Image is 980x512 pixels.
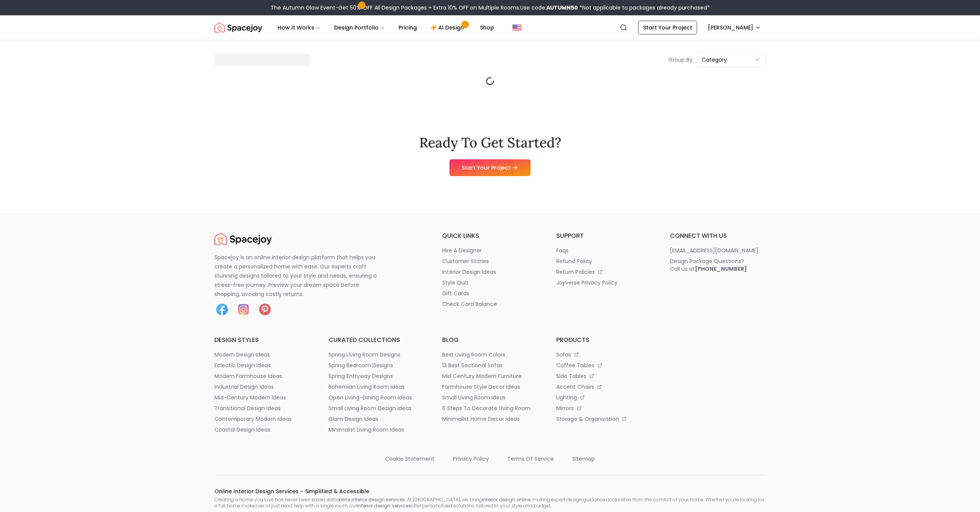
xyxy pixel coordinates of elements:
img: United States [513,23,522,32]
a: 6 steps to decorate living room [442,404,538,412]
p: Group By: [668,56,694,64]
p: best living room colors [442,351,505,358]
h2: Ready To Get Started? [419,135,561,150]
a: spring bedroom designs [328,362,424,369]
img: Spacejoy Logo [214,231,272,247]
a: lighting [556,394,652,401]
button: [PERSON_NAME] [703,21,766,34]
nav: Main [271,20,500,35]
a: Shop [474,20,500,35]
nav: Global [214,15,766,40]
a: AI Design [425,20,472,35]
h6: connect with us [670,231,766,240]
h6: support [556,231,652,240]
p: industrial design ideas [214,383,274,391]
a: mirrors [556,404,652,412]
p: spring entryway designs [328,372,393,380]
a: farmhouse style decor ideas [442,383,538,391]
a: joyverse privacy policy [556,279,652,286]
img: Facebook icon [214,302,230,317]
img: Instagram icon [236,302,251,317]
h6: products [556,335,652,345]
span: Use code: [520,4,578,11]
a: Spacejoy [214,20,262,35]
a: mid-century modern ideas [214,394,310,401]
a: cookie statement [385,452,434,463]
a: storage & organization [556,415,652,423]
p: mid century modern furniture [442,372,522,380]
a: industrial design ideas [214,383,310,391]
p: Spacejoy is an online interior design platform that helps you create a personalized home with eas... [214,253,386,299]
a: Design Package Questions?Call us at[PHONE_NUMBER] [670,257,766,273]
p: spring living room designs [328,351,400,358]
p: coastal design ideas [214,426,270,433]
a: gift cards [442,290,538,297]
a: spring living room designs [328,351,424,358]
a: Pinterest icon [257,302,273,317]
p: privacy policy [453,455,489,463]
button: Design Portfolio [328,20,391,35]
a: contemporary modern ideas [214,415,310,423]
a: return policies [556,268,652,276]
a: minimalist living room ideas [328,426,424,433]
a: glam design ideas [328,415,424,423]
p: storage & organization [556,415,619,423]
a: side tables [556,372,652,380]
span: *Not applicable to packages already purchased* [578,4,710,11]
p: return policies [556,268,595,276]
a: small living room design ideas [328,404,424,412]
p: Creating a home you love has never been easier with . At [GEOGRAPHIC_DATA], we bring , making exp... [214,497,766,509]
p: mirrors [556,404,574,412]
a: coffee tables [556,362,652,369]
p: minimalist home decor ideas [442,415,520,423]
strong: interior design services [357,502,411,509]
p: sofas [556,351,571,358]
a: coastal design ideas [214,426,310,433]
a: hire a designer [442,247,538,254]
a: small living room ideas [442,394,538,401]
strong: interior design online [482,496,531,503]
p: transitional design ideas [214,404,281,412]
p: gift cards [442,290,469,297]
a: transitional design ideas [214,404,310,412]
p: mid-century modern ideas [214,394,286,401]
p: accent chairs [556,383,594,391]
a: modern farmhouse ideas [214,372,310,380]
a: customer stories [442,257,538,265]
p: farmhouse style decor ideas [442,383,520,391]
a: spring entryway designs [328,372,424,380]
a: refund policy [556,257,652,265]
p: 6 steps to decorate living room [442,404,531,412]
a: Start Your Project [638,21,697,34]
button: How It Works [271,20,327,35]
a: open living-dining room ideas [328,394,424,401]
h6: Online Interior Design Services – Simplified & Accessible [214,487,766,495]
p: refund policy [556,257,592,265]
h6: design styles [214,335,310,345]
p: cookie statement [385,455,434,463]
a: faqs [556,247,652,254]
a: sitemap [572,452,595,463]
p: 13 best sectional sofas [442,362,503,369]
a: minimalist home decor ideas [442,415,538,423]
p: modern design ideas [214,351,270,358]
p: faqs [556,247,568,254]
p: hire a designer [442,247,482,254]
div: The Autumn Glow Event-Get 50% OFF All Design Packages + Extra 10% OFF on Multiple Rooms. [271,4,710,11]
h6: curated collections [328,335,424,345]
a: accent chairs [556,383,652,391]
p: interior design ideas [442,268,496,276]
p: spring bedroom designs [328,362,393,369]
a: 13 best sectional sofas [442,362,538,369]
a: check card balance [442,300,538,308]
p: modern farmhouse ideas [214,372,282,380]
p: glam design ideas [328,415,378,423]
p: eclectic design ideas [214,362,271,369]
a: terms of service [507,452,554,463]
p: sitemap [572,455,595,463]
b: [PHONE_NUMBER] [695,265,747,273]
p: minimalist living room ideas [328,426,404,433]
a: privacy policy [453,452,489,463]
